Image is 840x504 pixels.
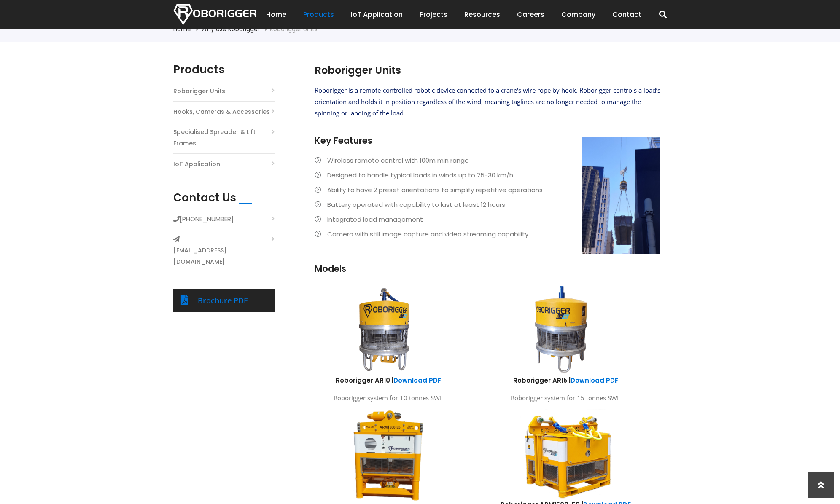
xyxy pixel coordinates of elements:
[306,376,471,385] h6: Roborigger AR10 |
[315,86,660,117] span: Roborigger is a remote-controlled robotic device connected to a crane's wire rope by hook. Robori...
[393,376,441,385] a: Download PDF
[517,2,544,28] a: Careers
[198,295,248,306] a: Brochure PDF
[315,199,660,210] li: Battery operated with capability to last at least 12 hours
[303,2,334,28] a: Products
[351,2,403,28] a: IoT Application
[201,25,260,33] a: Why use Roborigger
[571,376,618,385] a: Download PDF
[173,106,270,118] a: Hooks, Cameras & Accessories
[173,213,275,229] li: [PHONE_NUMBER]
[612,2,641,28] a: Contact
[483,392,648,404] p: Roborigger system for 15 tonnes SWL
[315,263,660,275] h3: Models
[315,63,660,78] h2: Roborigger Units
[561,2,595,28] a: Company
[173,4,256,25] img: Nortech
[420,2,447,28] a: Projects
[315,214,660,225] li: Integrated load management
[464,2,500,28] a: Resources
[483,376,648,385] h6: Roborigger AR15 |
[173,25,191,33] a: Home
[173,158,220,170] a: IoT Application
[315,155,660,166] li: Wireless remote control with 100m min range
[173,191,236,204] h2: Contact Us
[173,86,225,97] a: Roborigger Units
[315,184,660,196] li: Ability to have 2 preset orientations to simplify repetitive operations
[315,228,660,240] li: Camera with still image capture and video streaming capability
[315,169,660,181] li: Designed to handle typical loads in winds up to 25-30 km/h
[315,134,660,147] h3: Key Features
[173,245,275,268] a: [EMAIL_ADDRESS][DOMAIN_NAME]
[173,63,225,76] h2: Products
[266,2,286,28] a: Home
[306,392,471,404] p: Roborigger system for 10 tonnes SWL
[173,126,275,149] a: Specialised Spreader & Lift Frames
